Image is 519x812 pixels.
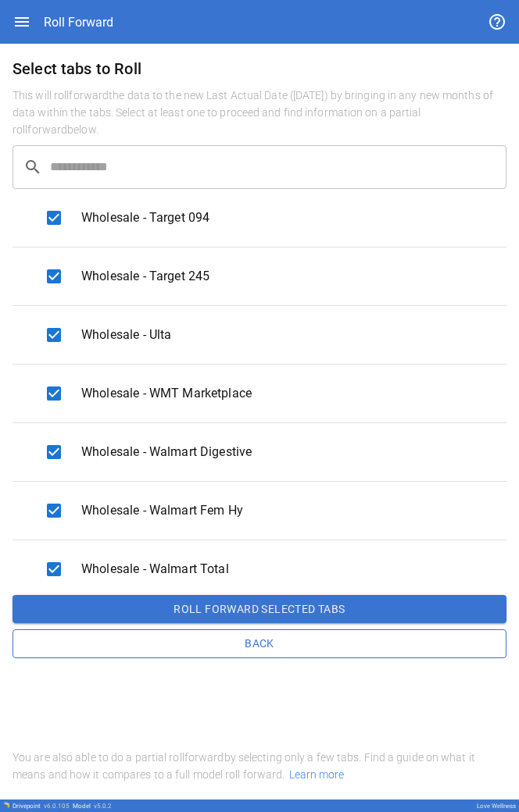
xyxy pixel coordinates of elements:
[81,560,481,579] span: Wholesale - Walmart Total
[3,802,9,808] img: Drivepoint
[44,803,70,810] span: v 6.0.105
[81,443,481,461] span: Wholesale - Walmart Digestive
[13,629,506,659] button: Back
[25,371,494,416] div: Wholesale - WMT Marketplace
[13,595,506,623] button: Roll forward selected tabs
[81,208,481,227] span: Wholesale - Target 094
[25,429,494,475] div: Wholesale - Walmart Digestive
[13,750,506,784] h6: You are also able to do a partial roll forward by selecting only a few tabs. Find a guide on what...
[81,267,481,286] span: Wholesale - Target 245
[94,803,112,810] span: v 5.0.2
[25,547,494,592] div: Wholesale - Walmart Total
[13,56,506,81] h6: Select tabs to Roll
[81,501,481,520] span: Wholesale - Walmart Fem Hy
[73,803,112,810] div: Model
[25,195,494,240] div: Wholesale - Target 094
[13,803,70,810] div: Drivepoint
[23,158,50,176] span: search
[477,803,516,810] div: Love Wellness
[44,15,113,30] div: Roll Forward
[25,488,494,533] div: Wholesale - Walmart Fem Hy
[13,87,506,139] h6: This will roll forward the data to the new Last Actual Date ( [DATE] ) by bringing in any new mon...
[25,254,494,299] div: Wholesale - Target 245
[81,384,481,403] span: Wholesale - WMT Marketplace
[25,312,494,358] div: Wholesale - Ulta
[81,326,481,344] span: Wholesale - Ulta
[285,768,345,781] span: Learn more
